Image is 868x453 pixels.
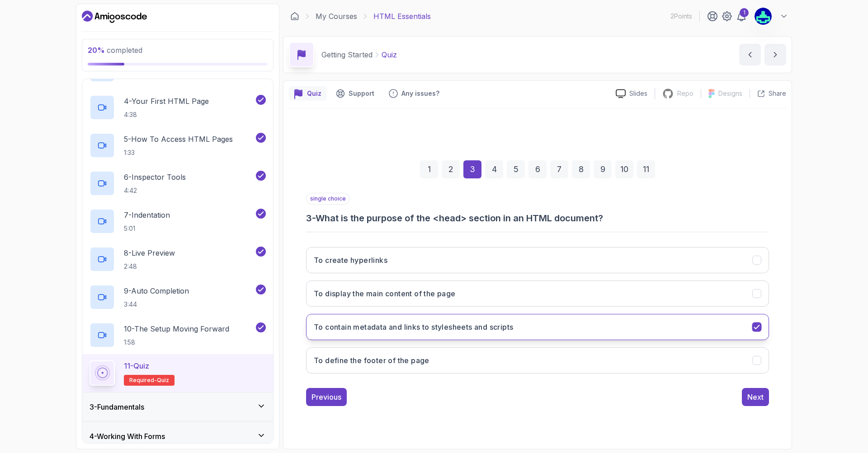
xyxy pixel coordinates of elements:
[670,12,692,21] p: 2 Points
[289,86,327,101] button: quiz button
[314,288,456,299] h3: To display the main content of the page
[90,247,266,272] button: 8-Live Preview2:48
[316,11,357,22] a: My Courses
[90,95,266,120] button: 4-Your First HTML Page4:38
[740,8,749,17] div: 1
[124,360,149,371] p: 11 - Quiz
[90,171,266,196] button: 6-Inspector Tools4:42
[306,212,769,224] h3: 3 - What is the purpose of the <head> section in an HTML document?
[90,402,144,412] h3: 3 - Fundamentals
[90,322,266,348] button: 10-The Setup Moving Forward1:58
[750,89,786,98] button: Share
[550,160,568,178] div: 7
[124,248,175,258] p: 8 - Live Preview
[507,160,525,178] div: 5
[401,89,439,98] p: Any issues?
[124,262,175,271] p: 2:48
[88,46,142,55] span: completed
[90,431,165,442] h3: 4 - Working With Forms
[528,160,547,178] div: 6
[157,377,169,384] span: quiz
[594,160,612,178] div: 9
[124,323,229,334] p: 10 - The Setup Moving Forward
[314,322,513,332] h3: To contain metadata and links to stylesheets and scripts
[485,160,503,178] div: 4
[463,160,481,178] div: 3
[330,86,380,101] button: Support button
[124,285,189,296] p: 9 - Auto Completion
[124,96,209,107] p: 4 - Your First HTML Page
[290,12,299,21] a: Dashboard
[615,160,633,178] div: 10
[307,89,321,98] p: Quiz
[124,210,170,220] p: 7 - Indentation
[124,148,233,157] p: 1:33
[747,392,764,402] div: Next
[629,89,647,98] p: Slides
[736,11,747,22] a: 1
[383,86,445,101] button: Feedback button
[306,280,769,307] button: To display the main content of the page
[82,392,273,421] button: 3-Fundamentals
[755,8,772,25] img: user profile image
[373,11,431,22] p: HTML Essentials
[764,44,786,65] button: next content
[314,355,429,366] h3: To define the footer of the page
[677,89,693,98] p: Repo
[718,89,742,98] p: Designs
[124,134,233,145] p: 5 - How To Access HTML Pages
[306,388,347,406] button: Previous
[420,160,438,178] div: 1
[349,89,374,98] p: Support
[306,193,350,205] p: single choice
[306,314,769,340] button: To contain metadata and links to stylesheets and scripts
[321,49,373,60] p: Getting Started
[754,7,788,25] button: user profile image
[382,49,397,60] p: Quiz
[742,388,769,406] button: Next
[124,224,170,233] p: 5:01
[90,133,266,158] button: 5-How To Access HTML Pages1:33
[769,89,786,98] p: Share
[306,347,769,374] button: To define the footer of the page
[314,255,387,266] h3: To create hyperlinks
[739,44,761,65] button: previous content
[572,160,590,178] div: 8
[124,338,229,347] p: 1:58
[609,89,655,98] a: Slides
[129,377,157,384] span: Required-
[90,360,266,386] button: 11-QuizRequired-quiz
[637,160,655,178] div: 11
[124,110,209,119] p: 4:38
[82,422,273,451] button: 4-Working With Forms
[90,209,266,234] button: 7-Indentation5:01
[311,392,341,402] div: Previous
[82,9,147,24] a: Dashboard
[442,160,460,178] div: 2
[124,300,189,309] p: 3:44
[306,247,769,273] button: To create hyperlinks
[124,172,186,182] p: 6 - Inspector Tools
[90,285,266,310] button: 9-Auto Completion3:44
[124,186,186,195] p: 4:42
[88,46,105,55] span: 20 %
